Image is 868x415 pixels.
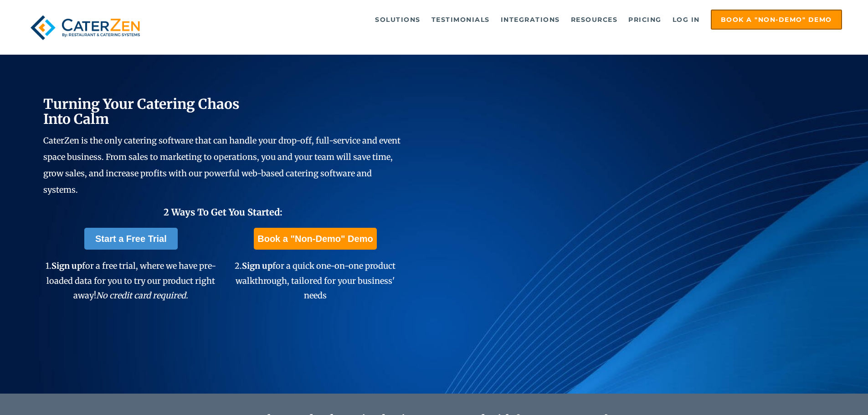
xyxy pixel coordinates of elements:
span: 2 Ways To Get You Started: [164,206,282,218]
a: Integrations [496,10,565,29]
div: Navigation Menu [165,10,842,30]
span: Sign up [242,261,272,271]
img: caterzen [26,10,144,46]
iframe: Help widget launcher [787,379,858,405]
a: Pricing [624,10,666,29]
a: Solutions [370,10,425,29]
span: CaterZen is the only catering software that can handle your drop-off, full-service and event spac... [43,135,401,195]
span: 2. for a quick one-on-one product walkthrough, tailored for your business' needs [235,261,395,301]
span: 1. for a free trial, where we have pre-loaded data for you to try our product right away! [46,261,216,301]
a: Book a "Non-Demo" Demo [711,10,842,30]
a: Log in [668,10,704,29]
a: Testimonials [427,10,494,29]
span: Turning Your Catering Chaos Into Calm [43,95,240,128]
a: Book a "Non-Demo" Demo [254,228,376,250]
em: No credit card required. [96,290,188,301]
span: Sign up [51,261,82,271]
a: Start a Free Trial [84,228,178,250]
a: Resources [566,10,622,29]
